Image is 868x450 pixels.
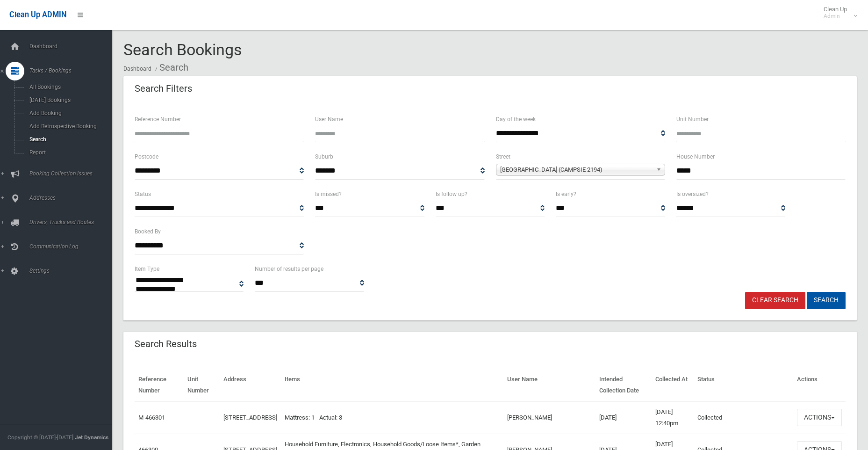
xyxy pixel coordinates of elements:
label: Postcode [135,152,158,162]
td: [DATE] 12:40pm [652,401,694,434]
header: Search Results [123,335,208,353]
td: Collected [694,401,793,434]
label: Is oversized? [676,189,709,199]
label: Number of results per page [255,264,323,274]
span: Report [27,149,111,156]
label: Is missed? [315,189,342,199]
label: Booked By [135,226,161,237]
span: Communication Log [27,243,119,250]
span: Search Bookings [123,40,242,59]
span: Add Booking [27,110,111,116]
span: Booking Collection Issues [27,170,119,177]
a: [STREET_ADDRESS] [223,414,277,421]
td: [DATE] [595,401,652,434]
span: Clean Up ADMIN [9,10,66,19]
li: Search [153,59,188,76]
th: Items [281,369,503,401]
span: [DATE] Bookings [27,97,111,103]
td: Mattress: 1 - Actual: 3 [281,401,503,434]
span: Copyright © [DATE]-[DATE] [7,434,73,441]
label: Unit Number [676,114,709,124]
span: Clean Up [819,6,856,20]
button: Actions [797,409,842,426]
label: Day of the week [496,114,536,124]
td: [PERSON_NAME] [503,401,596,434]
label: User Name [315,114,343,124]
th: Reference Number [135,369,184,401]
span: Addresses [27,195,119,201]
th: Collected At [652,369,694,401]
th: Status [694,369,793,401]
th: Intended Collection Date [595,369,652,401]
span: Settings [27,268,119,274]
span: Add Retrospective Booking [27,123,111,130]
header: Search Filters [123,80,203,98]
a: Clear Search [745,292,805,309]
th: Address [220,369,281,401]
a: M-466301 [138,414,165,421]
label: Reference Number [135,114,181,124]
span: Tasks / Bookings [27,67,119,74]
th: User Name [503,369,596,401]
label: House Number [676,152,715,162]
label: Street [496,152,510,162]
span: Dashboard [27,43,119,50]
label: Is follow up? [436,189,467,199]
small: Admin [824,13,847,20]
label: Is early? [556,189,576,199]
strong: Jet Dynamics [75,434,108,441]
label: Status [135,189,151,199]
span: [GEOGRAPHIC_DATA] (CAMPSIE 2194) [500,164,653,175]
label: Item Type [135,264,159,274]
span: All Bookings [27,84,111,90]
th: Unit Number [184,369,220,401]
label: Suburb [315,152,333,162]
a: Dashboard [123,65,151,72]
span: Search [27,136,111,143]
th: Actions [793,369,846,401]
button: Search [807,292,846,309]
span: Drivers, Trucks and Routes [27,219,119,225]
